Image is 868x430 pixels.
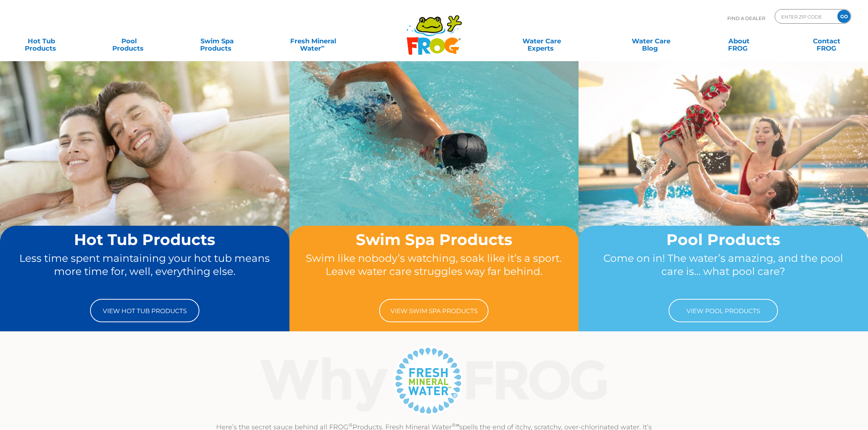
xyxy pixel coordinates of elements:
[837,10,851,23] input: GO
[90,299,199,322] a: View Hot Tub Products
[303,231,565,248] h2: Swim Spa Products
[781,11,830,22] input: Zip Code Form
[14,231,276,248] h2: Hot Tub Products
[669,299,778,322] a: View Pool Products
[7,34,75,48] a: Hot TubProducts
[592,231,854,248] h2: Pool Products
[95,34,163,48] a: PoolProducts
[486,34,597,48] a: Water CareExperts
[14,252,276,292] p: Less time spent maintaining your hot tub means more time for, well, everything else.
[270,34,356,48] a: Fresh MineralWater∞
[727,9,765,27] p: Find A Dealer
[379,299,489,322] a: View Swim Spa Products
[617,34,685,48] a: Water CareBlog
[303,252,565,292] p: Swim like nobody’s watching, soak like it’s a sport. Leave water care struggles way far behind.
[246,344,622,417] img: Why Frog
[793,34,861,48] a: ContactFROG
[183,34,251,48] a: Swim SpaProducts
[705,34,773,48] a: AboutFROG
[289,61,579,277] img: home-banner-swim-spa-short
[579,61,868,277] img: home-banner-pool-short
[349,422,353,428] sup: ®
[592,252,854,292] p: Come on in! The water’s amazing, and the pool care is… what pool care?
[321,43,325,49] sup: ∞
[452,422,459,428] sup: ®∞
